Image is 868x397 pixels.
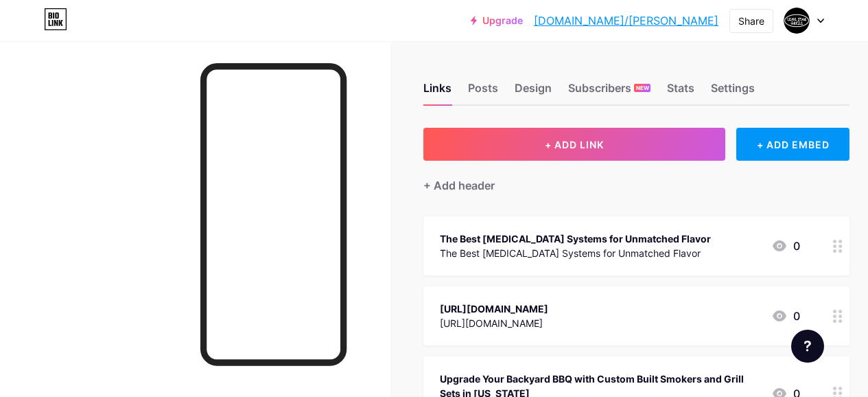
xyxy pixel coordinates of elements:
[738,14,764,28] div: Share
[711,80,755,104] div: Settings
[423,128,725,161] button: + ADD LINK
[423,80,451,104] div: Links
[468,80,498,104] div: Posts
[784,8,810,34] img: Lone Star Grillz
[545,139,604,150] span: + ADD LINK
[771,238,800,254] div: 0
[471,15,523,26] a: Upgrade
[440,231,711,246] div: The Best [MEDICAL_DATA] Systems for Unmatched Flavor
[667,80,694,104] div: Stats
[568,80,650,104] div: Subscribers
[636,84,649,92] span: NEW
[440,302,548,316] div: [URL][DOMAIN_NAME]
[440,316,548,330] div: [URL][DOMAIN_NAME]
[515,80,552,104] div: Design
[423,177,495,194] div: + Add header
[534,12,718,29] a: [DOMAIN_NAME]/[PERSON_NAME]
[771,308,800,324] div: 0
[440,246,711,260] div: The Best [MEDICAL_DATA] Systems for Unmatched Flavor
[736,128,849,161] div: + ADD EMBED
